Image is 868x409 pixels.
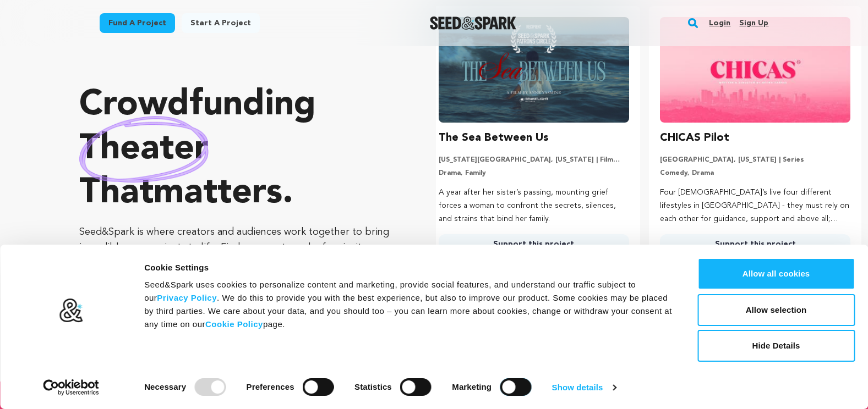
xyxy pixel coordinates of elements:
h3: The Sea Between Us [439,129,549,147]
img: Seed&Spark Logo Dark Mode [430,16,516,30]
strong: Statistics [354,382,392,391]
div: Cookie Settings [144,261,673,274]
a: Start a project [182,13,260,33]
a: Cookie Policy [205,319,263,329]
p: Drama, Family [439,169,629,178]
p: Crowdfunding that . [79,84,392,215]
p: Comedy, Drama [660,169,850,178]
img: CHICAS Pilot image [660,17,850,123]
div: Seed&Spark uses cookies to personalize content and marketing, provide social features, and unders... [144,278,673,331]
a: Sign up [739,14,768,32]
a: Support this project [660,234,850,254]
h3: CHICAS Pilot [660,129,729,147]
span: matters [154,176,282,211]
p: Seed&Spark is where creators and audiences work together to bring incredible new projects to life... [79,224,392,272]
strong: Necessary [144,382,186,391]
a: Support this project [439,234,629,254]
p: [US_STATE][GEOGRAPHIC_DATA], [US_STATE] | Film Short [439,156,629,164]
a: Privacy Policy [157,293,217,302]
button: Allow all cookies [697,258,855,290]
legend: Consent Selection [144,374,144,374]
a: Fund a project [100,13,175,33]
img: logo [59,298,84,323]
img: hand sketched image [79,116,209,183]
p: A year after her sister’s passing, mounting grief forces a woman to confront the secrets, silence... [439,186,629,225]
a: Seed&Spark Homepage [430,16,516,30]
p: [GEOGRAPHIC_DATA], [US_STATE] | Series [660,156,850,164]
a: Login [709,14,730,32]
p: Four [DEMOGRAPHIC_DATA]’s live four different lifestyles in [GEOGRAPHIC_DATA] - they must rely on... [660,186,850,225]
button: Hide Details [697,330,855,362]
a: Show details [552,379,616,396]
strong: Preferences [247,382,294,391]
a: Usercentrics Cookiebot - opens in a new window [23,379,119,396]
img: The Sea Between Us image [439,17,629,123]
strong: Marketing [452,382,492,391]
button: Allow selection [697,294,855,326]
